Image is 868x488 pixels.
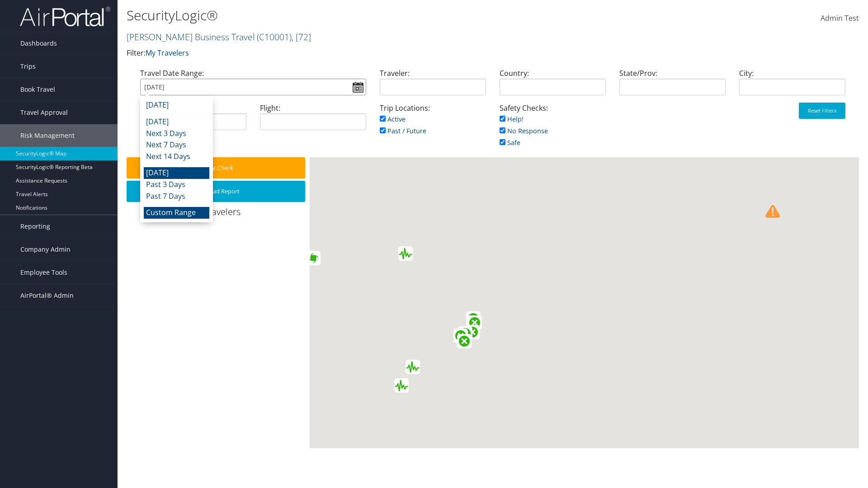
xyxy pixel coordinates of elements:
div: Green earthquake alert (Magnitude 4.6M, Depth:81.2km) in Dominican Republic 01/09/2025 09:27 UTC,... [398,246,413,261]
li: Past 3 Days [144,179,209,191]
li: Past 7 Days [144,191,209,202]
div: Safety Checks: [493,103,613,157]
li: Next 3 Days [144,128,209,140]
div: Green forest fire alert in Brazil [458,326,472,341]
span: AirPortal® Admin [20,284,74,307]
li: [DATE] [144,99,209,111]
span: Dashboards [20,32,57,55]
div: Traveler: [373,68,493,103]
div: Green forest fire alert in Brazil [465,325,480,339]
button: Reset Filters [799,103,845,119]
span: Risk Management [20,124,75,147]
div: Green alert for tropical cyclone TWELVE-E-25. Population affected by Category 1 (120 km/h) wind s... [306,251,321,265]
span: Admin Test [821,13,859,23]
img: airportal-logo.png [20,6,110,27]
li: [DATE] [144,116,209,128]
span: Travel Approval [20,101,68,124]
li: Custom Range [144,207,209,219]
span: Employee Tools [20,261,67,284]
span: Trips [20,55,36,78]
button: Download Report [127,181,305,202]
button: Safety Check [127,157,305,178]
div: Country: [493,68,613,103]
span: ( C10001 ) [257,31,292,43]
div: Travel Date Range: [133,68,373,103]
li: Next 14 Days [144,151,209,163]
span: Reporting [20,215,50,238]
a: My Travelers [146,48,189,58]
h1: SecurityLogic® [127,6,615,25]
div: State/Prov: [613,68,732,103]
span: Company Admin [20,238,71,261]
a: Safe [500,138,520,147]
a: Past / Future [380,127,426,135]
a: Help! [500,115,524,123]
div: Flight: [253,103,373,137]
p: Filter: [127,47,615,59]
div: Green forest fire alert in Brazil [467,315,482,330]
a: No Response [500,127,548,135]
div: Air/Hotel/Rail: [133,103,253,137]
div: Green forest fire alert in Brazil [466,311,481,326]
li: [DATE] [144,167,209,179]
div: Green forest fire alert in Brazil [457,334,472,348]
a: Admin Test [821,5,859,33]
div: Trip Locations: [373,103,493,145]
a: [PERSON_NAME] Business Travel [127,31,311,43]
div: Green earthquake alert (Magnitude 4.8M, Depth:166.608km) in Argentina 01/09/2025 07:38 UTC, 10 th... [406,360,420,374]
div: Green forest fire alert in Brazil [453,328,468,343]
div: Green earthquake alert (Magnitude 4.6M, Depth:61.209km) in Chile 01/09/2025 13:48 UTC, 810 thousa... [394,378,409,393]
span: Book Travel [20,78,55,101]
div: City: [732,68,852,103]
div: 0 Travelers [127,206,310,223]
span: , [ 72 ] [292,31,311,43]
a: Active [380,115,406,123]
li: Next 7 Days [144,139,209,151]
